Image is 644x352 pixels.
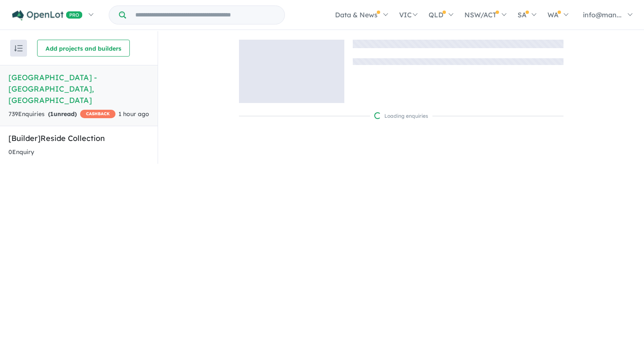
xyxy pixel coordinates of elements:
[118,110,149,118] span: 1 hour ago
[374,112,428,120] div: Loading enquiries
[80,110,115,118] span: CASHBACK
[14,45,23,51] img: sort.svg
[128,6,283,24] input: Try estate name, suburb, builder or developer
[12,10,83,21] img: Openlot PRO Logo White
[8,109,115,119] div: 739 Enquir ies
[583,11,622,19] span: info@man...
[8,72,149,106] h5: [GEOGRAPHIC_DATA] - [GEOGRAPHIC_DATA] , [GEOGRAPHIC_DATA]
[8,133,149,144] h5: [Builder] Reside Collection
[37,40,130,57] button: Add projects and builders
[50,110,54,118] span: 1
[48,110,77,118] strong: ( unread)
[8,147,34,157] div: 0 Enquir y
